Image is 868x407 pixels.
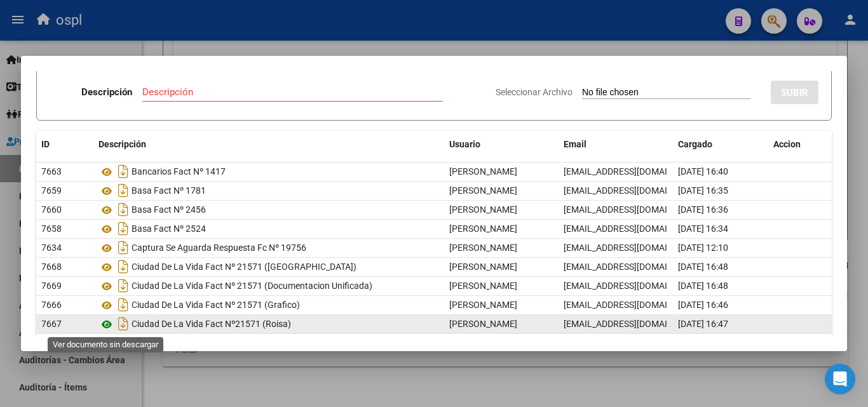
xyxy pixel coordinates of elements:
[678,300,728,310] span: [DATE] 16:46
[564,185,705,196] span: [EMAIL_ADDRESS][DOMAIN_NAME]
[115,199,132,220] i: Descargar documento
[98,180,439,201] div: Basa Fact Nº 1781
[115,314,132,334] i: Descargar documento
[496,87,573,97] span: Seleccionar Archivo
[449,262,517,272] span: [PERSON_NAME]
[449,166,517,177] span: [PERSON_NAME]
[678,185,728,196] span: [DATE] 16:35
[98,257,439,277] div: Ciudad De La Vida Fact Nº 21571 ([GEOGRAPHIC_DATA])
[564,319,705,329] span: [EMAIL_ADDRESS][DOMAIN_NAME]
[678,204,728,215] span: [DATE] 16:36
[564,204,705,215] span: [EMAIL_ADDRESS][DOMAIN_NAME]
[115,257,132,277] i: Descargar documento
[98,139,146,149] span: Descripción
[41,319,62,329] span: 7667
[564,224,705,234] span: [EMAIL_ADDRESS][DOMAIN_NAME]
[98,295,439,315] div: Ciudad De La Vida Fact Nº 21571 (Grafico)
[678,224,728,234] span: [DATE] 16:34
[444,131,559,158] datatable-header-cell: Usuario
[678,166,728,177] span: [DATE] 16:40
[115,180,132,201] i: Descargar documento
[773,139,801,149] span: Accion
[81,85,132,100] p: Descripción
[564,281,705,291] span: [EMAIL_ADDRESS][DOMAIN_NAME]
[41,224,62,234] span: 7658
[36,131,93,158] datatable-header-cell: ID
[771,81,818,104] button: SUBIR
[115,276,132,296] i: Descargar documento
[825,364,855,394] div: Open Intercom Messenger
[449,204,517,215] span: [PERSON_NAME]
[564,300,705,310] span: [EMAIL_ADDRESS][DOMAIN_NAME]
[564,262,705,272] span: [EMAIL_ADDRESS][DOMAIN_NAME]
[564,243,705,253] span: [EMAIL_ADDRESS][DOMAIN_NAME]
[678,139,712,149] span: Cargado
[449,224,517,234] span: [PERSON_NAME]
[678,319,728,329] span: [DATE] 16:47
[98,314,439,334] div: Ciudad De La Vida Fact Nº21571 (Roisa)
[673,131,768,158] datatable-header-cell: Cargado
[449,185,517,196] span: [PERSON_NAME]
[559,131,673,158] datatable-header-cell: Email
[98,161,439,182] div: Bancarios Fact Nº 1417
[98,237,439,258] div: Captura Se Aguarda Respuesta Fc Nº 19756
[678,281,728,291] span: [DATE] 16:48
[41,166,62,177] span: 7663
[564,166,705,177] span: [EMAIL_ADDRESS][DOMAIN_NAME]
[449,319,517,329] span: [PERSON_NAME]
[98,218,439,239] div: Basa Fact Nº 2524
[449,281,517,291] span: [PERSON_NAME]
[564,139,587,149] span: Email
[98,276,439,296] div: Ciudad De La Vida Fact Nº 21571 (Documentacion Unificada)
[678,262,728,272] span: [DATE] 16:48
[41,185,62,196] span: 7659
[93,131,444,158] datatable-header-cell: Descripción
[41,204,62,215] span: 7660
[768,131,832,158] datatable-header-cell: Accion
[41,139,50,149] span: ID
[98,199,439,220] div: Basa Fact Nº 2456
[449,243,517,253] span: [PERSON_NAME]
[41,262,62,272] span: 7668
[41,243,62,253] span: 7634
[41,300,62,310] span: 7666
[115,218,132,239] i: Descargar documento
[678,243,728,253] span: [DATE] 12:10
[115,237,132,258] i: Descargar documento
[115,295,132,315] i: Descargar documento
[781,87,808,98] span: SUBIR
[115,161,132,182] i: Descargar documento
[449,300,517,310] span: [PERSON_NAME]
[449,139,480,149] span: Usuario
[41,281,62,291] span: 7669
